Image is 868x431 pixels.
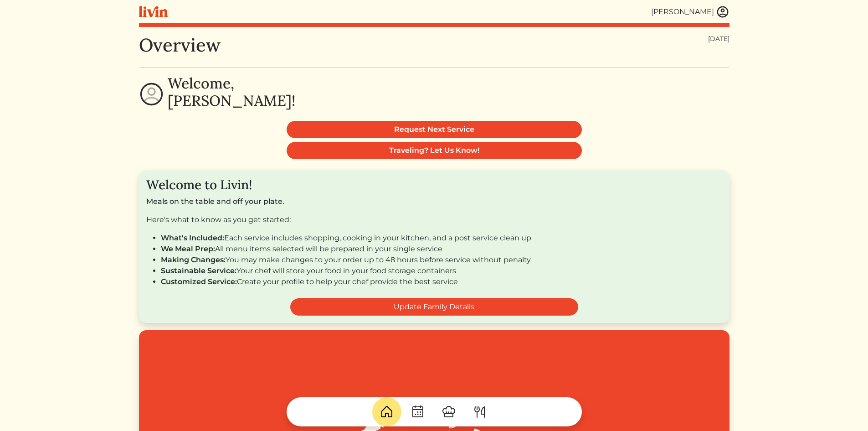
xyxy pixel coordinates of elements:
a: Request Next Service [287,121,582,138]
li: Each service includes shopping, cooking in your kitchen, and a post service clean up [161,233,722,244]
span: Sustainable Service: [161,266,236,275]
span: Customized Service: [161,277,237,286]
p: Here's what to know as you get started: [146,214,722,225]
p: Meals on the table and off your plate. [146,196,722,207]
h2: Welcome, [PERSON_NAME]! [168,75,295,110]
img: user_account-e6e16d2ec92f44fc35f99ef0dc9cddf60790bfa021a6ecb1c896eb5d2907b31c.svg [716,5,729,19]
li: Your chef will store your food in your food storage containers [161,265,722,276]
li: All menu items selected will be prepared in your single service [161,244,722,254]
img: CalendarDots-5bcf9d9080389f2a281d69619e1c85352834be518fbc73d9501aef674afc0d57.svg [411,405,425,419]
div: [DATE] [708,34,729,44]
h3: Welcome to Livin! [146,177,722,193]
img: profile-circle-6dcd711754eaac681cb4e5fa6e5947ecf152da99a3a386d1f417117c42b37ef2.svg [139,82,164,107]
a: Update Family Details [290,298,578,316]
img: ChefHat-a374fb509e4f37eb0702ca99f5f64f3b6956810f32a249b33092029f8484b388.svg [442,405,456,419]
li: Create your profile to help your chef provide the best service [161,276,722,287]
span: What's Included: [161,234,224,242]
img: ForkKnife-55491504ffdb50bab0c1e09e7649658475375261d09fd45db06cec23bce548bf.svg [473,405,487,419]
a: Traveling? Let Us Know! [287,142,582,159]
h1: Overview [139,34,221,56]
span: We Meal Prep: [161,244,215,253]
li: You may make changes to your order up to 48 hours before service without penalty [161,254,722,265]
img: livin-logo-a0d97d1a881af30f6274990eb6222085a2533c92bbd1e4f22c21b4f0d0e3210c.svg [139,6,168,17]
span: Making Changes: [161,255,226,264]
div: [PERSON_NAME] [651,6,714,17]
img: House-9bf13187bcbb5817f509fe5e7408150f90897510c4275e13d0d5fca38e0b5951.svg [380,405,394,419]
